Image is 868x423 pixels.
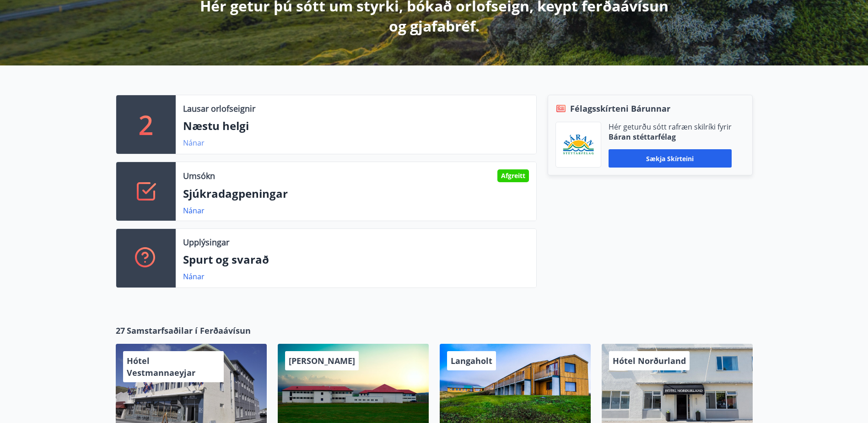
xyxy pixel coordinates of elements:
p: Sjúkradagpeningar [183,186,529,201]
p: Umsókn [183,170,215,182]
span: 27 [116,325,125,336]
p: Lausar orlofseignir [183,103,255,114]
a: Nánar [183,138,205,148]
p: 2 [139,107,153,142]
img: Bz2lGXKH3FXEIQKvoQ8VL0Fr0uCiWgfgA3I6fSs8.png [563,134,594,156]
p: Næstu helgi [183,118,529,134]
p: Spurt og svarað [183,252,529,267]
span: Langaholt [451,355,492,366]
p: Báran stéttarfélag [609,132,732,142]
p: Upplýsingar [183,236,229,248]
a: Nánar [183,271,205,282]
span: Hótel Norðurland [613,355,686,366]
button: Sækja skírteini [609,149,732,168]
span: Samstarfsaðilar í Ferðaávísun [127,325,251,336]
a: Nánar [183,206,205,216]
span: Hótel Vestmannaeyjar [127,355,195,378]
span: [PERSON_NAME] [289,355,355,366]
span: Félagsskírteni Bárunnar [570,103,670,114]
p: Hér geturðu sótt rafræn skilríki fyrir [609,122,732,132]
div: Afgreitt [497,169,529,182]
